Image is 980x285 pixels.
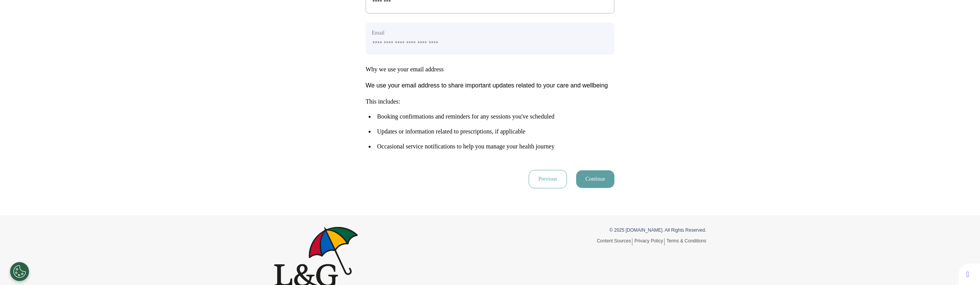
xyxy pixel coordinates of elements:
[597,238,632,245] a: Content Sources
[372,29,608,37] label: Email
[666,238,706,244] a: Terms & Conditions
[10,262,29,281] button: Open Preferences
[369,113,614,120] li: Booking confirmations and reminders for any sessions you've scheduled
[634,238,665,245] a: Privacy Policy
[366,98,614,150] h3: This includes:
[366,66,614,73] h3: Why we use your email address
[369,143,614,150] li: Occasional service notifications to help you manage your health journey
[529,170,567,188] button: Previous
[576,170,614,188] button: Continue
[366,81,614,90] p: We use your email address to share important updates related to your care and wellbeing
[496,227,706,234] p: © 2025 [DOMAIN_NAME]. All Rights Reserved.
[369,128,614,135] li: Updates or information related to prescriptions, if applicable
